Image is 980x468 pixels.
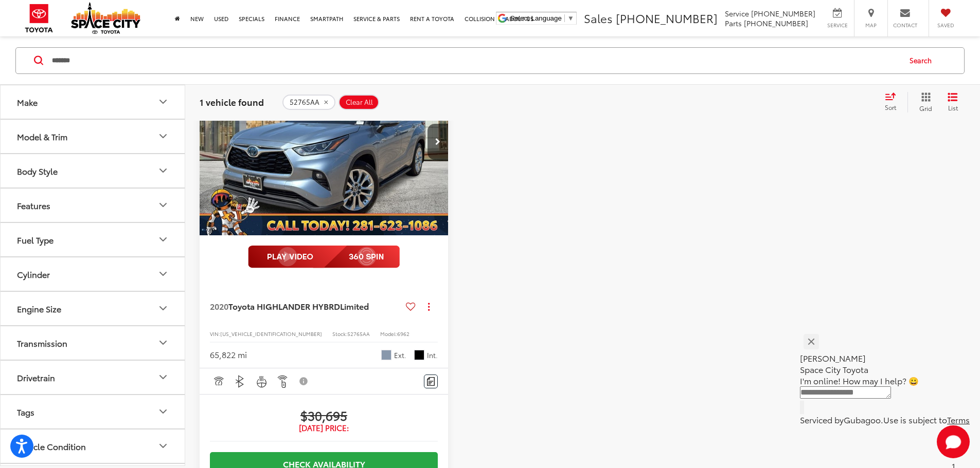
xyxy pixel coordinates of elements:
[937,425,970,458] button: Toggle Chat Window
[919,103,932,112] span: Grid
[157,96,169,108] div: Make
[338,94,379,109] button: Clear All
[880,91,907,112] button: Select sort value
[210,301,402,312] a: 2020Toyota HIGHLANDER HYBRDLimited
[255,375,268,388] img: Heated Steering Wheel
[1,154,186,187] button: Body StyleBody Style
[564,14,565,22] span: ​
[616,10,718,26] span: [PHONE_NUMBER]
[290,98,319,106] span: 52765AA
[17,131,67,141] div: Model & Trim
[347,330,370,338] span: 52765AA
[940,91,966,112] button: List View
[510,14,562,22] span: Select Language
[1,429,186,462] button: Vehicle ConditionVehicle Condition
[340,300,369,312] span: Limited
[751,8,815,18] span: [PHONE_NUMBER]
[212,375,225,388] img: Adaptive Cruise Control
[17,441,86,451] div: Vehicle Condition
[1,395,186,428] button: TagsTags
[234,375,246,388] img: Bluetooth®
[1,326,186,359] button: TransmissionTransmission
[220,330,322,338] span: [US_VEHICLE_IDENTIFICATION_NUMBER]
[17,303,61,313] div: Engine Size
[210,349,247,361] div: 65,822 mi
[157,302,169,314] div: Engine Size
[295,370,313,392] button: View Disclaimer
[860,22,882,29] span: Map
[1,85,186,118] button: MakeMake
[199,49,449,236] img: 2020 Toyota HIGHLANDER HYBRD Limited
[725,18,742,28] span: Parts
[1,360,186,394] button: DrivetrainDrivetrain
[157,371,169,383] div: Drivetrain
[157,405,169,418] div: Tags
[427,124,448,160] button: Next image
[510,14,574,22] a: Select Language​
[276,375,289,388] img: Remote Start
[428,303,430,311] span: dropdown dots
[17,406,34,416] div: Tags
[17,165,58,175] div: Body Style
[248,246,400,268] img: full motion video
[199,49,449,235] div: 2020 Toyota HIGHLANDER HYBRD Limited 0
[17,200,50,210] div: Features
[948,103,958,111] span: List
[420,297,438,315] button: Actions
[157,233,169,246] div: Fuel Type
[199,49,449,235] a: 2020 Toyota HIGHLANDER HYBRD Limited2020 Toyota HIGHLANDER HYBRD Limited2020 Toyota HIGHLANDER HY...
[397,330,409,338] span: 6962
[424,375,438,388] button: Comments
[907,91,940,112] button: Grid View
[210,423,438,433] span: [DATE] Price:
[380,330,397,338] span: Model:
[200,95,264,107] span: 1 vehicle found
[346,98,373,106] span: Clear All
[900,47,947,73] button: Search
[1,222,186,256] button: Fuel TypeFuel Type
[157,199,169,211] div: Features
[1,291,186,325] button: Engine SizeEngine Size
[1,119,186,153] button: Model & TrimModel & Trim
[210,300,228,312] span: 2020
[157,336,169,349] div: Transmission
[934,22,957,29] span: Saved
[210,407,438,423] span: $30,695
[885,103,896,111] span: Sort
[228,300,340,312] span: Toyota HIGHLANDER HYBRD
[394,350,406,360] span: Ext.
[937,425,970,458] svg: Start Chat
[17,269,50,278] div: Cylinder
[157,164,169,177] div: Body Style
[157,440,169,452] div: Vehicle Condition
[427,377,435,386] img: Comments
[567,14,574,22] span: ▼
[725,8,749,18] span: Service
[427,350,438,360] span: Int.
[414,350,424,360] span: Black
[826,22,849,29] span: Service
[157,268,169,280] div: Cylinder
[51,48,900,72] input: Search by Make, Model, or Keyword
[17,338,67,347] div: Transmission
[893,22,917,29] span: Contact
[584,10,613,26] span: Sales
[71,2,140,34] img: Space City Toyota
[1,188,186,221] button: FeaturesFeatures
[17,372,55,382] div: Drivetrain
[1,257,186,290] button: CylinderCylinder
[17,234,54,244] div: Fuel Type
[744,18,808,28] span: [PHONE_NUMBER]
[210,330,220,338] span: VIN:
[332,330,347,338] span: Stock:
[157,130,169,142] div: Model & Trim
[381,350,391,360] span: Moon Dust
[17,97,38,106] div: Make
[282,94,335,109] button: remove 52765AA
